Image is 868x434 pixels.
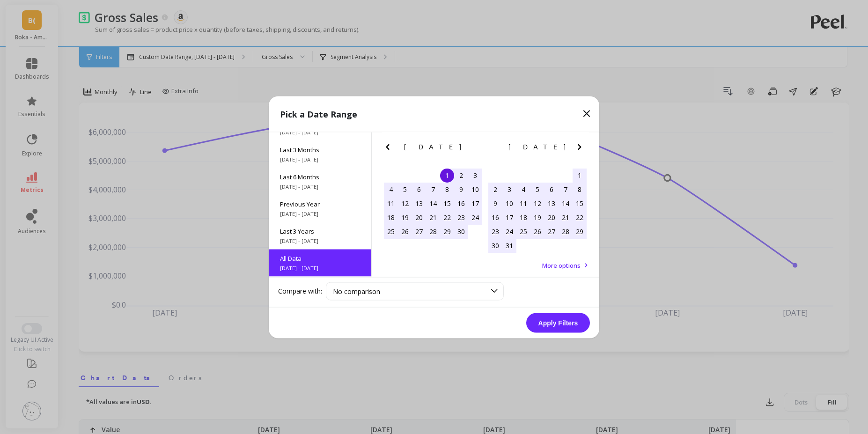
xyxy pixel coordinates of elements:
div: Choose Saturday, July 8th, 2017 [573,182,587,196]
div: Choose Tuesday, June 20th, 2017 [412,210,426,224]
div: month 2017-07 [488,168,587,252]
div: Choose Tuesday, June 6th, 2017 [412,182,426,196]
div: Choose Sunday, June 25th, 2017 [384,224,398,238]
span: Previous Year [280,199,360,208]
div: Choose Sunday, July 30th, 2017 [488,238,502,252]
div: Choose Tuesday, July 11th, 2017 [516,196,530,210]
span: [DATE] - [DATE] [280,237,360,244]
div: Choose Thursday, June 1st, 2017 [440,168,454,182]
div: Choose Sunday, July 16th, 2017 [488,210,502,224]
div: Choose Friday, July 28th, 2017 [559,224,573,238]
div: Choose Thursday, June 29th, 2017 [440,224,454,238]
div: Choose Monday, June 26th, 2017 [398,224,412,238]
label: Compare with: [278,287,322,296]
span: No comparison [333,287,380,295]
div: Choose Monday, July 3rd, 2017 [502,182,516,196]
div: Choose Friday, June 30th, 2017 [454,224,468,238]
div: Choose Saturday, June 24th, 2017 [468,210,482,224]
div: Choose Friday, July 14th, 2017 [559,196,573,210]
div: Choose Monday, July 10th, 2017 [502,196,516,210]
div: month 2017-06 [384,168,482,238]
div: Choose Thursday, June 22nd, 2017 [440,210,454,224]
div: Choose Monday, July 17th, 2017 [502,210,516,224]
div: Choose Wednesday, June 21st, 2017 [426,210,440,224]
div: Choose Sunday, July 2nd, 2017 [488,182,502,196]
button: Previous Month [382,141,397,156]
div: Choose Thursday, June 8th, 2017 [440,182,454,196]
div: Choose Friday, July 7th, 2017 [559,182,573,196]
div: Choose Wednesday, July 5th, 2017 [530,182,544,196]
div: Choose Wednesday, June 7th, 2017 [426,182,440,196]
div: Choose Saturday, July 15th, 2017 [573,196,587,210]
button: Next Month [574,141,589,156]
span: All Data [280,254,360,262]
div: Choose Friday, July 21st, 2017 [559,210,573,224]
div: Choose Monday, June 5th, 2017 [398,182,412,196]
div: Choose Saturday, July 22nd, 2017 [573,210,587,224]
div: Choose Monday, July 31st, 2017 [502,238,516,252]
span: [DATE] - [DATE] [280,210,360,217]
div: Choose Wednesday, June 14th, 2017 [426,196,440,210]
div: Choose Saturday, July 29th, 2017 [573,224,587,238]
div: Choose Thursday, June 15th, 2017 [440,196,454,210]
div: Choose Wednesday, July 19th, 2017 [530,210,544,224]
span: [DATE] - [DATE] [280,155,360,163]
div: Choose Sunday, July 23rd, 2017 [488,224,502,238]
button: Previous Month [486,141,501,156]
span: [DATE] [508,143,567,150]
div: Choose Thursday, July 20th, 2017 [544,210,559,224]
div: Choose Wednesday, July 26th, 2017 [530,224,544,238]
div: Choose Saturday, June 10th, 2017 [468,182,482,196]
div: Choose Tuesday, June 27th, 2017 [412,224,426,238]
div: Choose Sunday, July 9th, 2017 [488,196,502,210]
p: Pick a Date Range [280,107,357,120]
span: Last 3 Years [280,227,360,235]
div: Choose Monday, June 19th, 2017 [398,210,412,224]
div: Choose Sunday, June 18th, 2017 [384,210,398,224]
div: Choose Monday, July 24th, 2017 [502,224,516,238]
div: Choose Friday, June 9th, 2017 [454,182,468,196]
div: Choose Sunday, June 4th, 2017 [384,182,398,196]
div: Choose Friday, June 23rd, 2017 [454,210,468,224]
span: [DATE] - [DATE] [280,128,360,136]
div: Choose Wednesday, July 12th, 2017 [530,196,544,210]
div: Choose Thursday, July 13th, 2017 [544,196,559,210]
button: Next Month [470,141,485,156]
span: [DATE] [404,143,463,150]
span: Last 3 Months [280,145,360,154]
div: Choose Tuesday, June 13th, 2017 [412,196,426,210]
div: Choose Saturday, June 3rd, 2017 [468,168,482,182]
button: Apply Filters [526,313,590,332]
span: Last 6 Months [280,172,360,181]
div: Choose Thursday, July 6th, 2017 [544,182,559,196]
div: Choose Tuesday, July 25th, 2017 [516,224,530,238]
span: [DATE] - [DATE] [280,183,360,190]
div: Choose Tuesday, July 18th, 2017 [516,210,530,224]
div: Choose Wednesday, June 28th, 2017 [426,224,440,238]
span: More options [542,261,581,269]
div: Choose Monday, June 12th, 2017 [398,196,412,210]
div: Choose Saturday, June 17th, 2017 [468,196,482,210]
div: Choose Thursday, July 27th, 2017 [544,224,559,238]
div: Choose Saturday, July 1st, 2017 [573,168,587,182]
span: [DATE] - [DATE] [280,264,360,272]
div: Choose Friday, June 16th, 2017 [454,196,468,210]
div: Choose Tuesday, July 4th, 2017 [516,182,530,196]
div: Choose Sunday, June 11th, 2017 [384,196,398,210]
div: Choose Friday, June 2nd, 2017 [454,168,468,182]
